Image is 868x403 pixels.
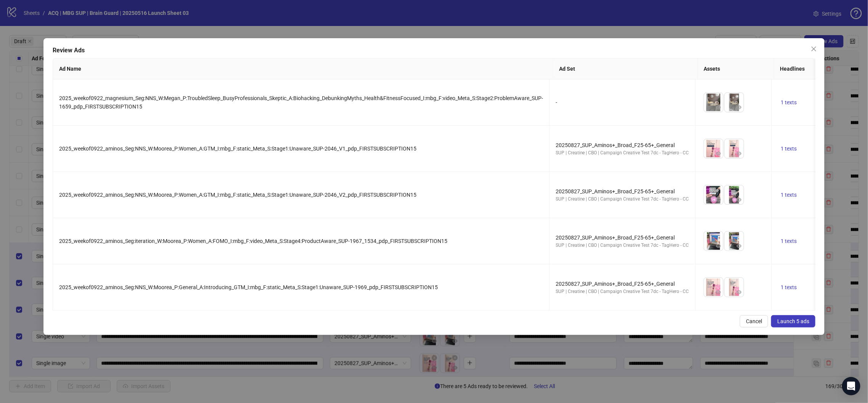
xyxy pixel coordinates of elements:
[714,149,723,158] button: Preview
[778,98,800,107] button: 1 texts
[771,315,815,327] button: Launch 5 ads
[808,43,820,55] button: Close
[704,185,723,204] img: Asset 1
[556,187,689,196] div: 20250827_SUP_Aminos+_Broad_F25-65+_General
[781,284,797,290] span: 1 texts
[778,283,800,292] button: 1 texts
[735,195,744,204] button: Preview
[556,288,689,295] div: SUP | Creatine | CBO | Campaign Creative Test 7dc - TagHero - CC
[774,58,850,79] th: Headlines
[736,197,742,202] span: eye
[736,243,742,249] span: eye
[716,151,721,156] span: eye
[781,192,797,198] span: 1 texts
[725,185,744,204] img: Asset 2
[53,58,553,79] th: Ad Name
[781,99,797,105] span: 1 texts
[714,103,723,112] button: Preview
[556,196,689,203] div: SUP | Creatine | CBO | Campaign Creative Test 7dc - TagHero - CC
[735,149,744,158] button: Preview
[716,197,721,202] span: eye
[704,139,723,158] img: Asset 1
[698,58,774,79] th: Assets
[556,242,689,249] div: SUP | Creatine | CBO | Campaign Creative Test 7dc - TagHero - CC
[556,233,689,242] div: 20250827_SUP_Aminos+_Broad_F25-65+_General
[716,290,721,295] span: eye
[59,284,438,290] span: 2025_weekof0922_aminos_Seg:NNS_W:Moorea_P:General_A:Introducing_GTM_I:mbg_F:static_Meta_S:Stage1:...
[736,290,742,295] span: eye
[704,278,723,297] img: Asset 1
[725,139,744,158] img: Asset 2
[59,192,416,198] span: 2025_weekof0922_aminos_Seg:NNS_W:Moorea_P:Women_A:GTM_I:mbg_F:static_Meta_S:Stage1:Unaware_SUP-20...
[556,280,689,288] div: 20250827_SUP_Aminos+_Broad_F25-65+_General
[704,231,723,251] img: Asset 1
[735,288,744,297] button: Preview
[735,103,744,112] button: Preview
[714,288,723,297] button: Preview
[735,241,744,251] button: Preview
[59,95,543,110] span: 2025_weekof0922_magnesium_Seg:NNS_W:Megan_P:TroubledSleep_BusyProfessionals_Skeptic_A:Biohacking_...
[714,195,723,204] button: Preview
[746,318,762,324] span: Cancel
[59,238,447,244] span: 2025_weekof0922_aminos_Seg:iteration_W:Moorea_P:Women_A:FOMO_I:mbg_F:video_Meta_S:Stage4:ProductA...
[553,58,698,79] th: Ad Set
[714,241,723,251] button: Preview
[781,238,797,244] span: 1 texts
[725,231,744,251] img: Asset 2
[740,315,768,327] button: Cancel
[781,146,797,152] span: 1 texts
[556,149,689,157] div: SUP | Creatine | CBO | Campaign Creative Test 7dc - TagHero - CC
[811,46,817,52] span: close
[556,98,689,107] div: -
[842,377,860,395] div: Open Intercom Messenger
[778,190,800,199] button: 1 texts
[778,236,800,246] button: 1 texts
[736,105,742,110] span: eye
[704,93,723,112] img: Asset 1
[725,93,744,112] img: Asset 2
[778,144,800,153] button: 1 texts
[716,105,721,110] span: eye
[725,278,744,297] img: Asset 2
[59,146,416,152] span: 2025_weekof0922_aminos_Seg:NNS_W:Moorea_P:Women_A:GTM_I:mbg_F:static_Meta_S:Stage1:Unaware_SUP-20...
[53,46,815,55] div: Review Ads
[736,151,742,156] span: eye
[556,141,689,149] div: 20250827_SUP_Aminos+_Broad_F25-65+_General
[716,243,721,249] span: eye
[777,318,809,324] span: Launch 5 ads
